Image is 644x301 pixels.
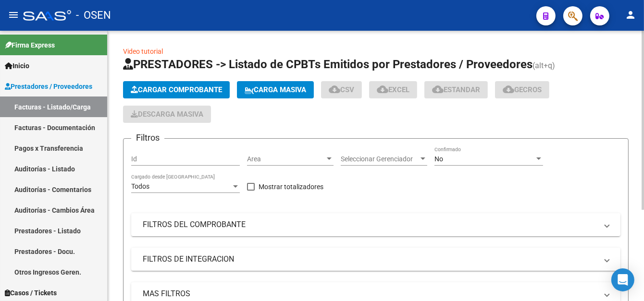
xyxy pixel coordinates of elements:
[377,84,388,95] mat-icon: cloud_download
[131,131,164,144] h3: Filtros
[247,155,325,163] span: Area
[123,106,211,123] app-download-masive: Descarga masiva de comprobantes (adjuntos)
[329,84,340,95] mat-icon: cloud_download
[625,9,636,21] mat-icon: person
[434,155,443,163] span: No
[5,40,55,50] span: Firma Express
[76,5,111,26] span: - OSEN
[131,213,620,236] mat-expansion-panel-header: FILTROS DEL COMPROBANTE
[131,182,149,190] span: Todos
[131,110,203,119] span: Descarga Masiva
[341,155,419,163] span: Seleccionar Gerenciador
[369,81,417,98] button: EXCEL
[432,84,444,95] mat-icon: cloud_download
[5,288,57,298] span: Casos / Tickets
[377,85,409,94] span: EXCEL
[123,106,211,123] button: Descarga Masiva
[5,81,92,92] span: Prestadores / Proveedores
[245,85,306,94] span: Carga Masiva
[8,9,19,21] mat-icon: menu
[5,60,29,71] span: Inicio
[533,61,555,70] span: (alt+q)
[495,81,549,98] button: Gecros
[329,85,354,94] span: CSV
[123,58,533,71] span: PRESTADORES -> Listado de CPBTs Emitidos por Prestadores / Proveedores
[143,289,597,299] mat-panel-title: MAS FILTROS
[424,81,488,98] button: Estandar
[123,81,230,98] button: Cargar Comprobante
[123,48,163,55] a: Video tutorial
[503,84,514,95] mat-icon: cloud_download
[143,219,597,230] mat-panel-title: FILTROS DEL COMPROBANTE
[432,85,480,94] span: Estandar
[237,81,314,98] button: Carga Masiva
[503,85,542,94] span: Gecros
[131,85,222,94] span: Cargar Comprobante
[321,81,362,98] button: CSV
[143,254,597,265] mat-panel-title: FILTROS DE INTEGRACION
[131,248,620,271] mat-expansion-panel-header: FILTROS DE INTEGRACION
[259,181,323,193] span: Mostrar totalizadores
[611,268,634,291] div: Open Intercom Messenger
